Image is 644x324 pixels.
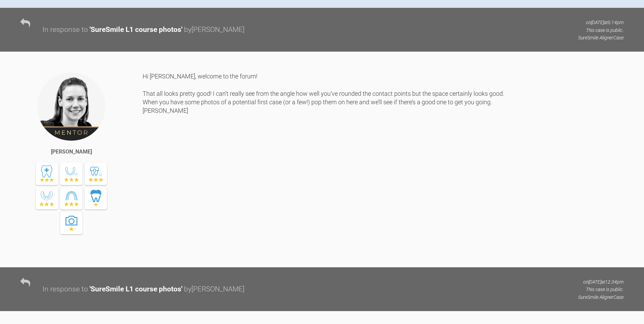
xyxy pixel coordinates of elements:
div: In response to [42,284,88,295]
p: This case is public. [578,286,624,293]
div: [PERSON_NAME] [51,147,92,156]
div: ' SureSmile L1 course photos ' [90,24,182,36]
p: on [DATE] at 5:14pm [578,19,624,26]
p: on [DATE] at 12:34pm [578,278,624,286]
div: In response to [42,24,88,36]
div: Hi [PERSON_NAME], welcome to the forum! That all looks pretty good! I can’t really see from the a... [143,72,624,257]
div: ' SureSmile L1 course photos ' [90,284,182,295]
p: SureSmile Aligner Case [578,34,624,41]
img: Kelly Toft [37,72,106,141]
p: This case is public. [578,26,624,34]
div: by [PERSON_NAME] [184,284,244,295]
p: SureSmile Aligner Case [578,293,624,301]
div: by [PERSON_NAME] [184,24,244,36]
